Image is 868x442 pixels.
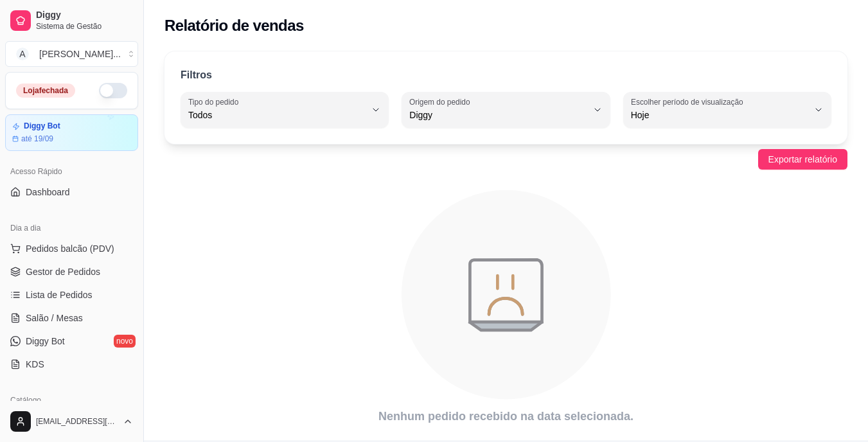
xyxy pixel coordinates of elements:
[21,134,53,144] article: até 19/09
[26,242,114,255] span: Pedidos balcão (PDV)
[5,261,138,282] a: Gestor de Pedidos
[36,21,133,31] span: Sistema de Gestão
[768,152,837,166] span: Exportar relatório
[631,96,747,107] label: Escolher período de visualização
[36,10,133,21] span: Diggy
[5,390,138,411] div: Catálogo
[26,312,83,324] span: Salão / Mesas
[188,96,243,107] label: Tipo do pedido
[5,114,138,151] a: Diggy Botaté 19/09
[26,335,65,348] span: Diggy Bot
[409,109,587,121] span: Diggy
[188,109,366,121] span: Todos
[409,96,474,107] label: Origem do pedido
[5,161,138,182] div: Acesso Rápido
[5,238,138,259] button: Pedidos balcão (PDV)
[16,48,29,60] span: A
[5,406,138,437] button: [EMAIL_ADDRESS][DOMAIN_NAME]
[24,121,60,131] article: Diggy Bot
[26,265,100,278] span: Gestor de Pedidos
[181,67,212,83] p: Filtros
[16,84,75,98] div: Loja fechada
[5,331,138,351] a: Diggy Botnovo
[181,92,389,128] button: Tipo do pedidoTodos
[36,416,118,427] span: [EMAIL_ADDRESS][DOMAIN_NAME]
[39,48,121,60] div: [PERSON_NAME] ...
[5,182,138,202] a: Dashboard
[99,83,127,98] button: Alterar Status
[5,308,138,328] a: Salão / Mesas
[26,288,93,301] span: Lista de Pedidos
[164,182,847,407] div: animation
[5,354,138,375] a: KDS
[164,407,847,425] article: Nenhum pedido recebido na data selecionada.
[5,5,138,36] a: DiggySistema de Gestão
[26,186,70,199] span: Dashboard
[164,15,304,36] h2: Relatório de vendas
[5,218,138,238] div: Dia a dia
[26,358,44,371] span: KDS
[5,285,138,305] a: Lista de Pedidos
[402,92,610,128] button: Origem do pedidoDiggy
[631,109,808,121] span: Hoje
[758,149,847,170] button: Exportar relatório
[5,41,138,67] button: Select a team
[623,92,831,128] button: Escolher período de visualizaçãoHoje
